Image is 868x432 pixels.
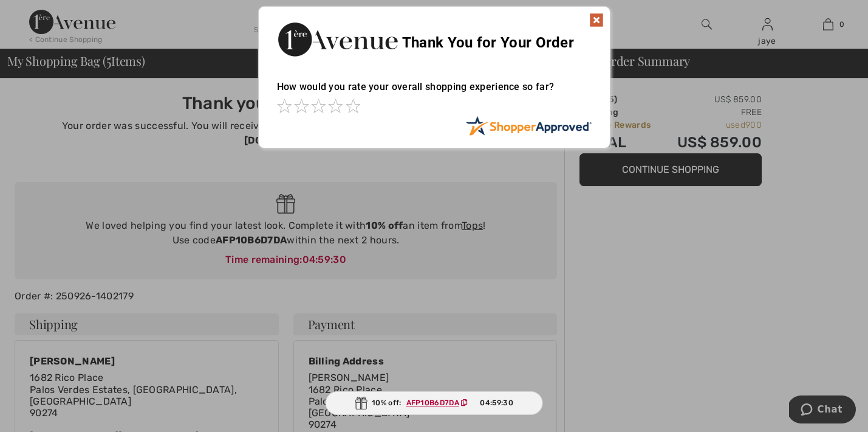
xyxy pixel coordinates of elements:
div: How would you rate your overall shopping experience so far? [277,69,592,116]
div: 10% off: [325,391,543,415]
span: 04:59:30 [480,397,513,408]
img: Gift.svg [355,397,367,409]
ins: AFP10B6D7DA [406,399,459,407]
img: Thank You for Your Order [277,19,398,60]
span: Thank You for Your Order [402,34,574,51]
img: x [589,13,604,27]
span: Chat [29,9,53,19]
